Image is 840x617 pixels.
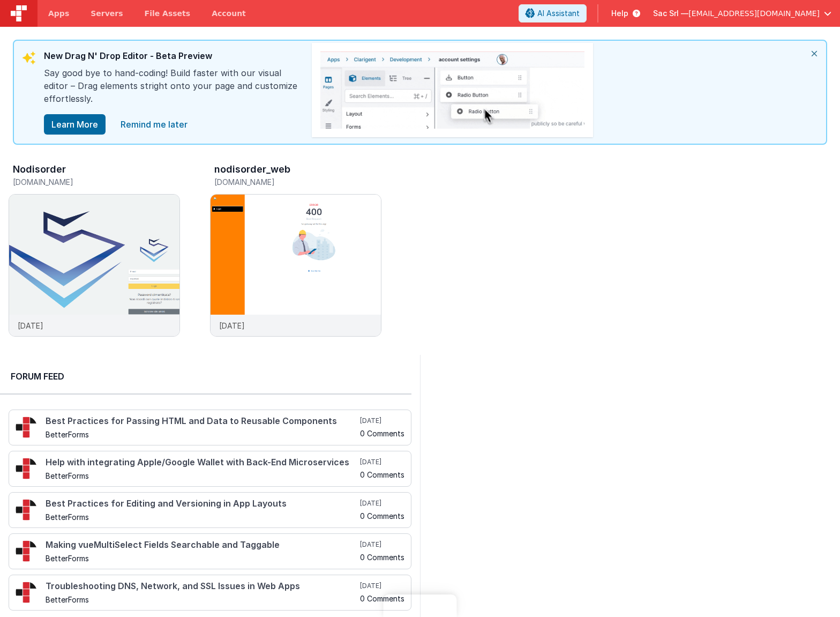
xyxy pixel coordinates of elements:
[802,41,826,66] i: close
[16,540,37,562] img: 295_2.png
[653,8,831,19] button: Sac Srl — [EMAIL_ADDRESS][DOMAIN_NAME]
[384,594,457,617] iframe: Marker.io feedback button
[13,178,180,186] h5: [DOMAIN_NAME]
[91,8,123,19] span: Servers
[9,410,411,445] a: Best Practices for Passing HTML and Data to Reusable Components BetterForms [DATE] 0 Comments
[537,8,580,19] span: AI Assistant
[46,472,358,480] h5: BetterForms
[9,492,411,528] a: Best Practices for Editing and Versioning in App Layouts BetterForms [DATE] 0 Comments
[16,582,37,603] img: 295_2.png
[46,596,358,604] h5: BetterForms
[360,594,404,603] h5: 0 Comments
[16,458,37,479] img: 295_2.png
[9,575,411,611] a: Troubleshooting DNS, Network, and SSL Issues in Web Apps BetterForms [DATE] 0 Comments
[16,499,37,521] img: 295_2.png
[44,66,301,114] div: Say good bye to hand-coding! Build faster with our visual editor – Drag elements stright onto you...
[13,164,66,175] h3: Nodisorder
[16,417,37,438] img: 295_2.png
[611,8,628,19] span: Help
[46,458,358,467] h4: Help with integrating Apple/Google Wallet with Back-End Microservices
[44,49,301,66] div: New Drag N' Drop Editor - Beta Preview
[145,8,191,19] span: File Assets
[360,458,404,466] h5: [DATE]
[114,114,194,135] a: close
[360,471,404,479] h5: 0 Comments
[46,417,358,426] h4: Best Practices for Passing HTML and Data to Reusable Components
[360,417,404,425] h5: [DATE]
[688,8,820,19] span: [EMAIL_ADDRESS][DOMAIN_NAME]
[360,429,404,437] h5: 0 Comments
[46,554,358,562] h5: BetterForms
[360,582,404,590] h5: [DATE]
[46,540,358,550] h4: Making vueMultiSelect Fields Searchable and Taggable
[214,178,381,186] h5: [DOMAIN_NAME]
[46,582,358,591] h4: Troubleshooting DNS, Network, and SSL Issues in Web Apps
[46,430,358,438] h5: BetterForms
[653,8,688,19] span: Sac Srl —
[360,512,404,520] h5: 0 Comments
[360,553,404,561] h5: 0 Comments
[46,513,358,521] h5: BetterForms
[219,320,245,331] p: [DATE]
[46,499,358,509] h4: Best Practices for Editing and Versioning in App Layouts
[214,164,290,175] h3: nodisorder_web
[11,370,401,383] h2: Forum Feed
[48,8,69,19] span: Apps
[9,533,411,569] a: Making vueMultiSelect Fields Searchable and Taggable BetterForms [DATE] 0 Comments
[360,499,404,508] h5: [DATE]
[44,114,106,135] button: Learn More
[360,540,404,549] h5: [DATE]
[519,4,587,23] button: AI Assistant
[9,451,411,487] a: Help with integrating Apple/Google Wallet with Back-End Microservices BetterForms [DATE] 0 Comments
